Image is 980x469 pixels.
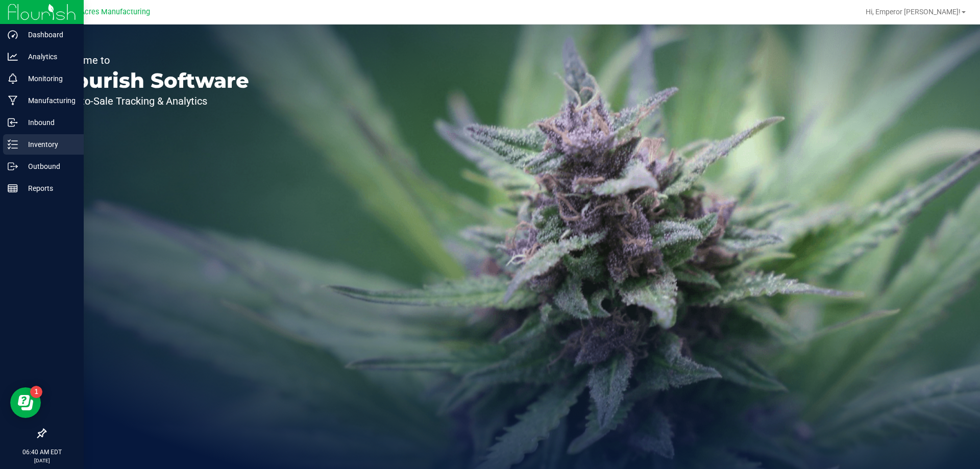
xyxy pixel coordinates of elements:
[5,448,79,457] p: 06:40 AM EDT
[18,138,79,151] p: Inventory
[18,94,79,107] p: Manufacturing
[8,52,18,62] inline-svg: Analytics
[55,96,249,106] p: Seed-to-Sale Tracking & Analytics
[5,457,79,464] p: [DATE]
[8,95,18,106] inline-svg: Manufacturing
[55,70,249,91] p: Flourish Software
[18,29,79,41] p: Dashboard
[18,160,79,172] p: Outbound
[10,387,41,418] iframe: Resource center
[8,73,18,84] inline-svg: Monitoring
[8,30,18,40] inline-svg: Dashboard
[18,51,79,63] p: Analytics
[866,8,961,16] span: Hi, Emperor [PERSON_NAME]!
[58,8,150,16] span: Green Acres Manufacturing
[8,139,18,150] inline-svg: Inventory
[8,183,18,193] inline-svg: Reports
[8,161,18,171] inline-svg: Outbound
[18,116,79,129] p: Inbound
[8,117,18,128] inline-svg: Inbound
[30,386,42,398] iframe: Resource center unread badge
[55,55,249,65] p: Welcome to
[18,182,79,194] p: Reports
[18,72,79,85] p: Monitoring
